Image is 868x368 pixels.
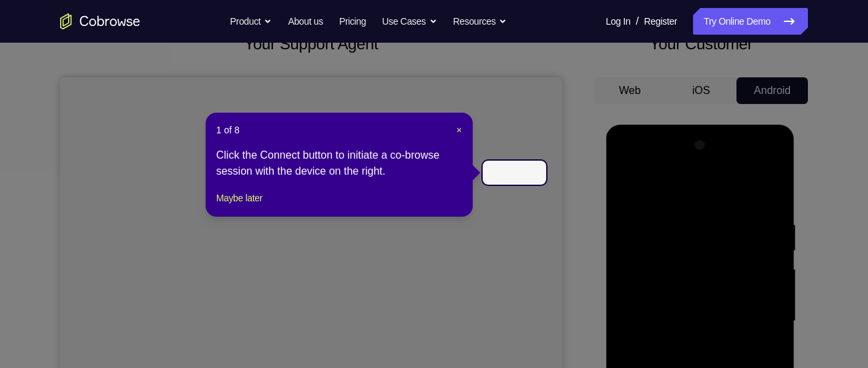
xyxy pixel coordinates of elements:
[644,8,677,35] a: Register
[60,13,140,29] a: Go to the home page
[457,123,462,137] button: Close Tour
[636,13,638,29] span: /
[453,8,507,35] button: Resources
[216,147,462,179] div: Click the Connect button to initiate a co-browse session with the device on the right.
[606,8,630,35] a: Log In
[693,8,808,35] a: Try Online Demo
[382,8,437,35] button: Use Cases
[457,125,462,135] span: ×
[216,123,240,137] span: 1 of 8
[216,190,262,206] button: Maybe later
[288,8,322,35] a: About us
[339,8,366,35] a: Pricing
[230,8,272,35] button: Product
